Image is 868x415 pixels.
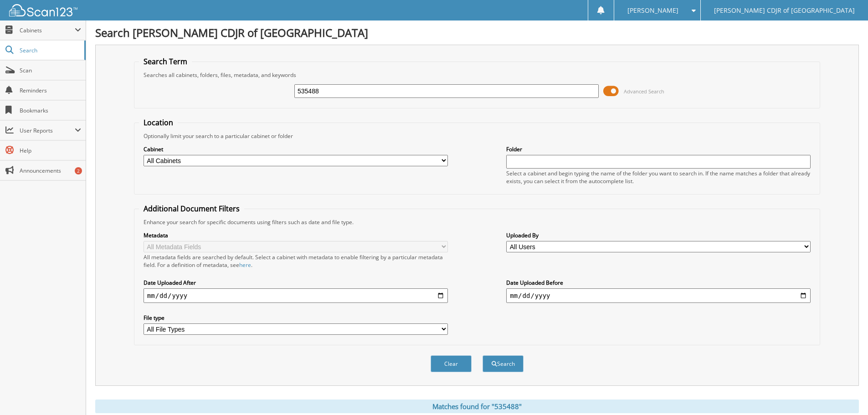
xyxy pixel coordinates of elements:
[239,261,251,269] a: here
[627,8,678,13] span: [PERSON_NAME]
[506,145,811,153] label: Folder
[506,169,811,185] div: Select a cabinet and begin typing the name of the folder you want to search in. If the name match...
[20,107,81,114] span: Bookmarks
[20,147,81,154] span: Help
[75,167,82,174] div: 2
[144,288,448,303] input: start
[144,231,448,239] label: Metadata
[506,231,811,239] label: Uploaded By
[20,26,75,34] span: Cabinets
[144,314,448,322] label: File type
[95,25,859,40] h1: Search [PERSON_NAME] CDJR of [GEOGRAPHIC_DATA]
[431,355,472,372] button: Clear
[144,253,448,269] div: All metadata fields are searched by default. Select a cabinet with metadata to enable filtering b...
[20,167,81,174] span: Announcements
[139,56,192,67] legend: Search Term
[139,218,815,226] div: Enhance your search for specific documents using filters such as date and file type.
[144,279,448,287] label: Date Uploaded After
[139,118,178,128] legend: Location
[506,288,811,303] input: end
[139,71,815,79] div: Searches all cabinets, folders, files, metadata, and keywords
[20,46,80,54] span: Search
[95,400,859,413] div: Matches found for "535488"
[20,127,75,134] span: User Reports
[506,279,811,287] label: Date Uploaded Before
[144,145,448,153] label: Cabinet
[139,204,244,214] legend: Additional Document Filters
[483,355,524,372] button: Search
[139,132,815,140] div: Optionally limit your search to a particular cabinet or folder
[9,4,77,16] img: scan123-logo-white.svg
[20,87,81,94] span: Reminders
[20,67,81,74] span: Scan
[714,8,855,13] span: [PERSON_NAME] CDJR of [GEOGRAPHIC_DATA]
[624,88,664,95] span: Advanced Search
